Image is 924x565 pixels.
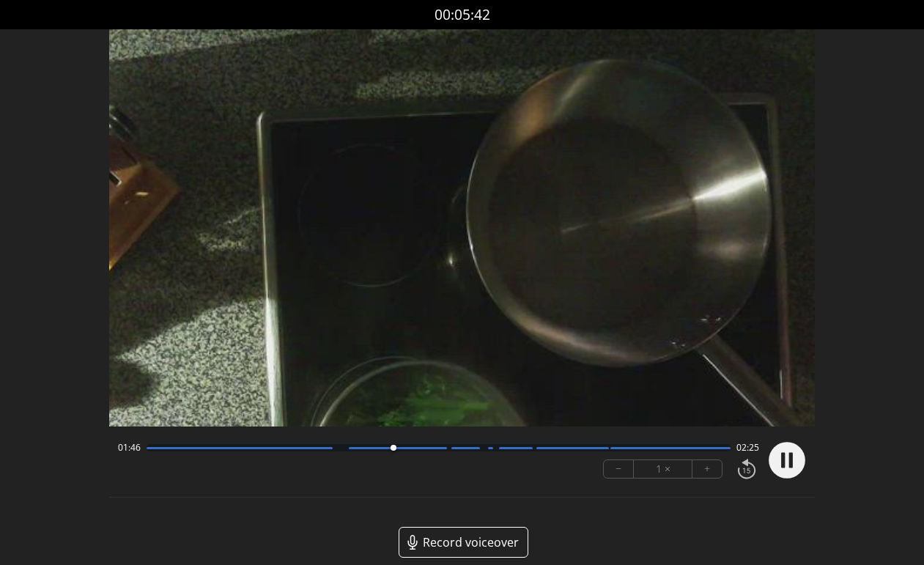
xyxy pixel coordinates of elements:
a: 00:05:42 [435,4,490,26]
span: Record voiceover [423,533,519,551]
span: 01:46 [118,442,141,454]
a: Record voiceover [399,527,528,558]
button: + [692,460,722,478]
button: − [604,460,634,478]
div: 1 × [634,460,692,478]
span: 02:25 [736,442,759,454]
